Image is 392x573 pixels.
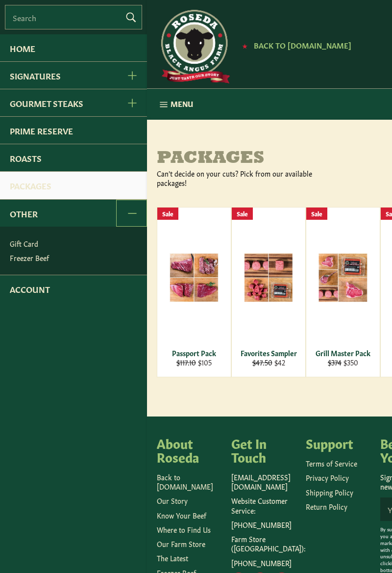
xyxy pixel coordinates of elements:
span: ★ [242,42,247,50]
button: Signatures Menu [116,62,147,89]
a: Freezer Beef [5,251,147,265]
span: Back to [DOMAIN_NAME] [254,40,351,50]
button: Gourmet Steaks Menu [116,89,147,116]
span: Menu [171,99,193,109]
a: ★ Back to [DOMAIN_NAME] [237,42,351,50]
a: Gift Card [5,236,147,251]
button: Other Menu [116,200,147,227]
input: Search [5,5,142,29]
img: Roseda Beef [157,10,230,83]
button: Menu [147,89,203,120]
